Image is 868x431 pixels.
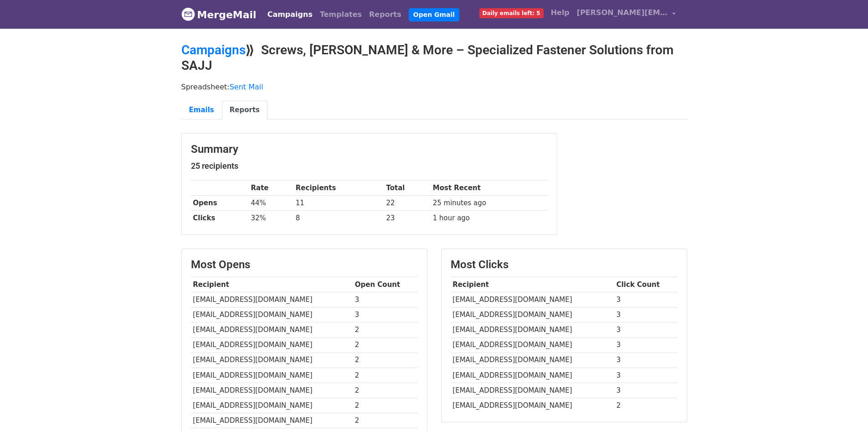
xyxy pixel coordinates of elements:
td: 3 [614,383,678,398]
td: [EMAIL_ADDRESS][DOMAIN_NAME] [451,292,614,307]
td: [EMAIL_ADDRESS][DOMAIN_NAME] [191,368,353,383]
td: 2 [353,413,418,428]
td: [EMAIL_ADDRESS][DOMAIN_NAME] [451,353,614,368]
td: [EMAIL_ADDRESS][DOMAIN_NAME] [451,368,614,383]
td: 3 [353,307,418,322]
td: [EMAIL_ADDRESS][DOMAIN_NAME] [451,338,614,353]
td: [EMAIL_ADDRESS][DOMAIN_NAME] [191,413,353,428]
h2: ⟫ Screws, [PERSON_NAME] & More – Specialized Fastener Solutions from SAJJ [181,42,687,73]
a: MergeMail [181,5,257,24]
td: 3 [614,368,678,383]
a: Open Gmail [409,8,459,21]
td: 2 [353,398,418,413]
td: 2 [353,368,418,383]
td: 32% [249,211,293,226]
td: 44% [249,196,293,211]
td: 22 [384,196,431,211]
a: Emails [181,101,222,119]
span: Daily emails left: 5 [479,8,544,18]
th: Total [384,181,431,196]
td: [EMAIL_ADDRESS][DOMAIN_NAME] [191,307,353,322]
th: Recipient [451,277,614,292]
a: Templates [316,5,365,24]
th: Click Count [614,277,678,292]
td: 8 [293,211,384,226]
h3: Summary [191,143,548,156]
h3: Most Opens [191,258,418,271]
td: 2 [353,353,418,368]
td: 3 [614,338,678,353]
th: Recipients [293,181,384,196]
a: Campaigns [181,42,246,57]
th: Most Recent [431,181,548,196]
td: [EMAIL_ADDRESS][DOMAIN_NAME] [191,353,353,368]
td: 1 hour ago [431,211,548,226]
td: [EMAIL_ADDRESS][DOMAIN_NAME] [191,322,353,338]
a: Reports [365,5,405,24]
td: 2 [614,398,678,413]
th: Rate [249,181,293,196]
td: 11 [293,196,384,211]
td: [EMAIL_ADDRESS][DOMAIN_NAME] [451,398,614,413]
td: 2 [353,338,418,353]
td: 2 [353,383,418,398]
th: Open Count [353,277,418,292]
td: 25 minutes ago [431,196,548,211]
td: 2 [353,322,418,338]
a: Sent Mail [230,83,263,91]
span: [PERSON_NAME][EMAIL_ADDRESS][DOMAIN_NAME] [577,7,668,18]
td: [EMAIL_ADDRESS][DOMAIN_NAME] [451,383,614,398]
td: [EMAIL_ADDRESS][DOMAIN_NAME] [191,398,353,413]
h3: Most Clicks [451,258,678,271]
a: Campaigns [264,5,316,24]
td: [EMAIL_ADDRESS][DOMAIN_NAME] [191,338,353,353]
a: Reports [222,101,267,119]
td: [EMAIL_ADDRESS][DOMAIN_NAME] [451,307,614,322]
td: 3 [614,322,678,338]
img: MergeMail logo [181,7,195,21]
a: [PERSON_NAME][EMAIL_ADDRESS][DOMAIN_NAME] [573,4,680,25]
th: Recipient [191,277,353,292]
td: [EMAIL_ADDRESS][DOMAIN_NAME] [191,383,353,398]
a: Daily emails left: 5 [476,4,547,22]
td: 23 [384,211,431,226]
th: Opens [191,196,249,211]
td: 3 [614,353,678,368]
h5: 25 recipients [191,161,548,171]
th: Clicks [191,211,249,226]
td: 3 [353,292,418,307]
td: 3 [614,307,678,322]
td: [EMAIL_ADDRESS][DOMAIN_NAME] [191,292,353,307]
p: Spreadsheet: [181,82,687,92]
a: Help [547,4,573,22]
td: [EMAIL_ADDRESS][DOMAIN_NAME] [451,322,614,338]
td: 3 [614,292,678,307]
